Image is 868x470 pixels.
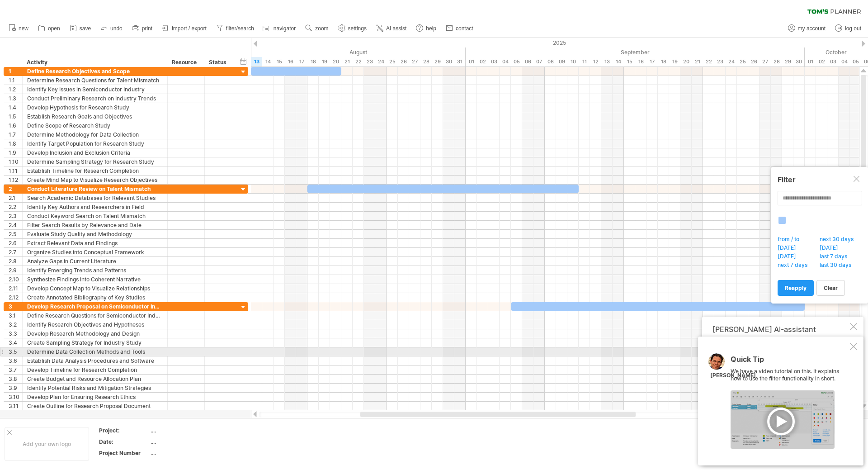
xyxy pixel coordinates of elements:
[818,244,844,253] span: [DATE]
[759,57,771,66] div: Saturday, 27 September 2025
[714,57,726,66] div: Tuesday, 23 September 2025
[9,320,22,329] div: 3.2
[398,57,409,66] div: Tuesday, 26 August 2025
[27,366,163,374] div: Develop Timeline for Research Completion
[27,58,162,67] div: Activity
[9,121,22,130] div: 1.6
[341,57,353,66] div: Thursday, 21 August 2025
[67,23,94,34] a: save
[613,57,624,66] div: Sunday, 14 September 2025
[9,384,22,392] div: 3.9
[27,176,163,184] div: Create Mind Map to Visualize Research Objectives
[778,280,814,296] a: reapply
[27,402,163,410] div: Create Outline for Research Proposal Document
[387,57,398,66] div: Monday, 25 August 2025
[27,384,163,392] div: Identify Potential Risks and Mitigation Strategies
[99,449,149,457] div: Project Number
[27,338,163,347] div: Create Sampling Strategy for Industry Study
[669,57,680,66] div: Friday, 19 September 2025
[6,23,31,34] a: new
[579,57,590,66] div: Thursday, 11 September 2025
[315,25,328,32] span: zoom
[556,57,567,66] div: Tuesday, 9 September 2025
[567,57,579,66] div: Wednesday, 10 September 2025
[27,375,163,383] div: Create Budget and Resource Allocation Plan
[9,194,22,202] div: 2.1
[816,57,827,66] div: Thursday, 2 October 2025
[27,239,163,247] div: Extract Relevant Data and Findings
[818,236,860,245] span: next 30 days
[488,57,500,66] div: Wednesday, 3 September 2025
[27,94,163,103] div: Conduct Preliminary Research on Industry Trends
[80,25,91,32] span: save
[27,302,163,311] div: Develop Research Proposal on Semiconductor Industry
[160,23,209,34] a: import / export
[9,203,22,211] div: 2.2
[115,47,466,57] div: August 2025
[798,25,826,32] span: my account
[303,23,331,34] a: zoom
[262,57,274,66] div: Thursday, 14 August 2025
[409,57,420,66] div: Wednesday, 27 August 2025
[27,347,163,356] div: Determine Data Collection Methods and Tools
[9,284,22,293] div: 2.11
[776,253,802,262] span: [DATE]
[307,57,319,66] div: Monday, 18 August 2025
[98,23,125,34] a: undo
[27,248,163,256] div: Organize Studies into Conceptual Framework
[142,25,152,32] span: print
[9,185,22,193] div: 2
[827,57,839,66] div: Friday, 3 October 2025
[27,356,163,365] div: Establish Data Analysis Procedures and Software
[375,57,387,66] div: Sunday, 24 August 2025
[9,176,22,184] div: 1.12
[9,221,22,229] div: 2.4
[348,25,367,32] span: settings
[771,57,782,66] div: Sunday, 28 September 2025
[432,57,443,66] div: Friday, 29 August 2025
[36,23,63,34] a: open
[522,57,533,66] div: Saturday, 6 September 2025
[27,166,163,175] div: Establish Timeline for Research Completion
[818,261,858,271] span: last 30 days
[776,244,802,253] span: [DATE]
[420,57,432,66] div: Thursday, 28 August 2025
[172,25,207,32] span: import / export
[466,47,805,57] div: September 2025
[364,57,375,66] div: Saturday, 23 August 2025
[27,275,163,284] div: Synthesize Findings into Coherent Narrative
[786,23,828,34] a: my account
[712,325,848,334] div: [PERSON_NAME] AI-assistant
[151,427,226,434] div: ....
[27,320,163,329] div: Identify Research Objectives and Hypotheses
[27,157,163,166] div: Determine Sampling Strategy for Research Study
[9,338,22,347] div: 3.4
[456,25,473,32] span: contact
[9,85,22,94] div: 1.2
[601,57,613,66] div: Saturday, 13 September 2025
[839,57,850,66] div: Saturday, 4 October 2025
[9,212,22,220] div: 2.3
[511,57,522,66] div: Friday, 5 September 2025
[845,25,861,32] span: log out
[778,175,862,184] div: Filter
[9,293,22,302] div: 2.12
[386,25,406,32] span: AI assist
[9,148,22,157] div: 1.9
[477,57,488,66] div: Tuesday, 2 September 2025
[19,25,28,32] span: new
[9,302,22,311] div: 3
[466,57,477,66] div: Monday, 1 September 2025
[776,236,806,245] span: from / to
[27,221,163,229] div: Filter Search Results by Relevance and Date
[533,57,545,66] div: Sunday, 7 September 2025
[9,67,22,76] div: 1
[9,402,22,410] div: 3.11
[9,239,22,247] div: 2.6
[9,103,22,112] div: 1.4
[274,25,296,32] span: navigator
[27,185,163,193] div: Conduct Literature Review on Talent Mismatch
[731,356,848,449] div: We have a video tutorial on this. It explains how to use the filter functionality in short.
[776,261,814,271] span: next 7 days
[710,372,756,380] div: [PERSON_NAME]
